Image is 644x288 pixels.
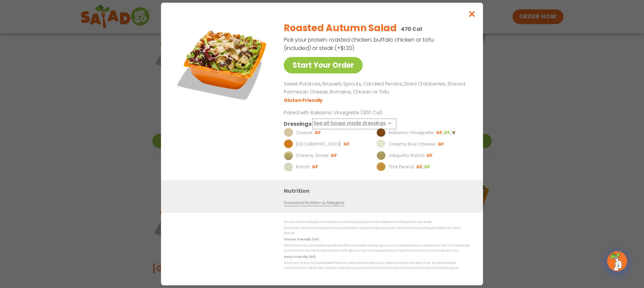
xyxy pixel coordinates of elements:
[416,164,424,170] li: GF
[296,141,341,148] p: [GEOGRAPHIC_DATA]
[284,220,470,225] p: We are not an allergen free facility and cannot guarantee the absence of allergens in our foods.
[426,153,433,159] li: GF
[284,226,470,236] p: Nutrition information is based on our standard recipes and portion sizes. Click Nutrition & Aller...
[376,151,386,160] img: Dressing preview image for Jalapeño Ranch
[284,36,435,52] p: Pick your protein: roasted chicken, buffalo chicken or tofu (included) or steak (+$1.20)
[284,187,473,195] h3: Nutrition
[452,130,456,136] li: V
[284,255,315,259] strong: Dairy Friendly (DF)
[389,129,434,136] p: Balsamic Vinaigrette
[401,25,422,33] p: 470 Cal
[284,109,408,116] p: Paired with Balsamic Vinaigrette (300 Cal)
[389,164,414,170] p: Thai Peanut
[296,129,312,136] p: Caesar
[376,139,386,149] img: Dressing preview image for Creamy Blue Cheese
[284,57,363,73] a: Start Your Order
[436,130,444,136] li: GF
[284,128,293,137] img: Dressing preview image for Caesar
[284,243,470,253] p: While our menu includes ingredients that are made without gluten, our restaurants are not gluten ...
[312,164,319,170] li: GF
[284,162,293,172] img: Dressing preview image for Ranch
[314,120,395,128] button: See all house made dressings
[331,153,338,159] li: GF
[424,164,431,170] li: DF
[284,237,319,241] strong: Gluten Friendly (GF)
[389,141,435,148] p: Creamy Blue Cheese
[461,3,483,25] button: Close modal
[176,16,270,110] img: Featured product photo for Roasted Autumn Salad
[284,151,293,160] img: Dressing preview image for Creamy Greek
[284,139,293,149] img: Dressing preview image for BBQ Ranch
[284,200,344,206] a: Download Nutrition & Allergens
[284,261,470,271] p: While our menu includes foods that are made without dairy, our restaurants are not dairy free. We...
[444,130,452,136] li: DF
[315,130,322,136] li: GF
[376,128,386,137] img: Dressing preview image for Balsamic Vinaigrette
[284,21,396,35] h2: Roasted Autumn Salad
[296,152,328,159] p: Creamy Greek
[343,141,351,147] li: GF
[389,152,424,159] p: Jalapeño Ranch
[284,80,467,96] p: Sweet Potatoes, Brussels Sprouts, Candied Pecans, Dried Cranberries, Shaved Parmesan Cheese, Roma...
[438,141,445,147] li: GF
[284,97,324,104] li: Gluten Friendly
[296,164,310,170] p: Ranch
[608,252,627,271] img: wpChatIcon
[376,162,386,172] img: Dressing preview image for Thai Peanut
[284,120,312,128] h3: Dressings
